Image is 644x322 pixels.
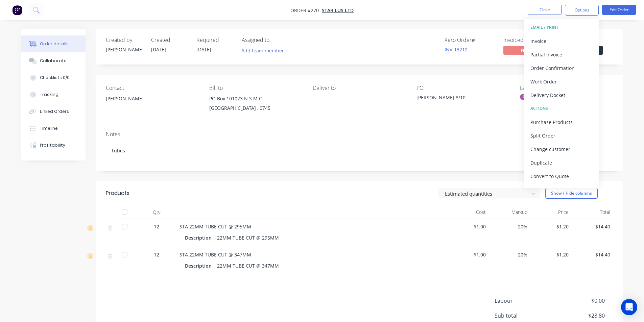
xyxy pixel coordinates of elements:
div: Required [196,37,234,43]
span: Labour [495,297,555,305]
button: Linked Orders [21,103,86,120]
span: $14.40 [574,223,610,230]
button: Order details [21,35,86,52]
div: Products [106,189,129,197]
img: Factory [12,5,22,15]
span: 12 [154,251,159,258]
span: 20% [491,223,527,230]
span: $0.00 [554,297,604,305]
span: STA 22MM TUBE CUT @ 347MM [180,251,251,258]
div: Checklists 0/0 [40,75,70,81]
div: Bill to [209,85,302,91]
div: Change customer [530,144,593,154]
span: STA 22MM TUBE CUT @ 295MM [180,223,251,230]
button: Options [565,5,599,16]
div: Contact [106,85,198,91]
button: Profitability [21,137,86,154]
div: [PERSON_NAME] 8/10 [416,94,501,103]
span: $1.20 [533,251,569,258]
div: Collaborate [40,58,67,64]
button: Add team member [242,46,288,55]
div: Work Order [530,77,593,86]
div: Notes [106,131,613,138]
div: Labels [520,85,613,91]
div: Convert to Quote [530,171,593,181]
div: Purchase Products [530,117,593,127]
div: [PERSON_NAME] [106,94,198,103]
div: Order Confirmation [530,63,593,73]
div: PO Box 101023 N.S.M.C [209,94,302,103]
span: [DATE] [196,46,211,53]
div: Qty [136,205,177,219]
span: 12 [154,223,159,230]
div: Split Order [530,131,593,141]
div: Profitability [40,142,65,148]
div: PO [416,85,509,91]
button: Edit Order [602,5,636,15]
button: Collaborate [21,52,86,69]
a: Stabilus Ltd [322,7,354,14]
div: Invoice [530,36,593,46]
div: [PERSON_NAME] [106,94,198,116]
div: Linked Orders [40,108,69,115]
button: Checklists 0/0 [21,69,86,86]
span: Order #270 - [290,7,322,14]
a: INV-13212 [445,46,468,53]
div: Duplicate [530,158,593,168]
span: $1.20 [533,223,569,230]
span: [DATE] [151,46,166,53]
div: Archive [530,185,593,195]
div: Total [571,205,613,219]
div: Description [185,233,214,243]
span: $28.80 [554,312,604,320]
div: Delivery Docket [530,90,593,100]
span: 20% [491,251,527,258]
div: [GEOGRAPHIC_DATA] , 0745 [209,103,302,113]
div: Timeline [40,125,58,131]
button: Close [528,5,562,15]
button: Tracking [21,86,86,103]
div: Created [151,37,188,43]
button: Add team member [238,46,287,55]
div: Created by [106,37,143,43]
div: Open Intercom Messenger [621,299,637,315]
div: Tracking [40,92,58,98]
div: Price [530,205,572,219]
div: 22MM TUBE CUT @ 347MM [214,261,282,271]
span: $1.00 [450,223,486,230]
button: Timeline [21,120,86,137]
button: Show / Hide columns [545,188,598,199]
div: Partial Invoice [530,50,593,59]
div: [PERSON_NAME] [106,46,143,53]
div: PO Box 101023 N.S.M.C[GEOGRAPHIC_DATA] , 0745 [209,94,302,116]
div: Order details [40,41,69,47]
div: Description [185,261,214,271]
div: Tubes [106,140,613,161]
div: Markup [488,205,530,219]
div: Deliver to [313,85,405,91]
div: ACTIONS [530,104,593,113]
span: $14.40 [574,251,610,258]
span: Sub total [495,312,555,320]
div: Xero Order # [445,37,495,43]
div: Cost [447,205,489,219]
div: Assigned to [242,37,309,43]
div: Cut Tubes [520,94,545,100]
span: $1.00 [450,251,486,258]
div: 22MM TUBE CUT @ 295MM [214,233,282,243]
div: Invoiced [503,37,554,43]
div: EMAIL / PRINT [530,23,593,32]
span: No [503,46,544,54]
